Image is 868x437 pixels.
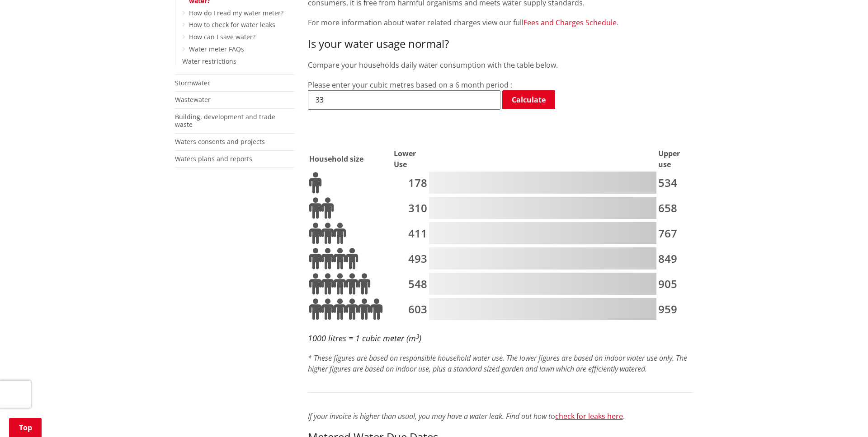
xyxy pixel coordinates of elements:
td: 959 [658,298,692,322]
th: Lower Use [393,148,428,170]
sup: 3 [416,332,419,340]
iframe: Messenger Launcher [826,399,859,432]
a: Wastewater [175,95,211,104]
td: 534 [658,171,692,195]
label: Please enter your cubic metres based on a 6 month period : [308,80,512,90]
a: Top [9,418,42,437]
a: check for leaks here [555,411,623,421]
td: 411 [393,222,428,246]
a: Fees and Charges Schedule [524,18,617,28]
td: 658 [658,196,692,221]
a: Water meter FAQs [189,45,244,53]
a: Building, development and trade waste [175,112,275,129]
td: 493 [393,247,428,271]
a: How do I read my water meter? [189,9,283,17]
em: If your invoice is higher than usual, you may have a water leak. Find out how t [308,411,551,421]
a: Water restrictions [182,57,236,65]
em: * These figures are based on responsible household water use. The lower figures are based on indo... [308,353,687,374]
td: 767 [658,222,692,246]
a: How can I save water? [189,33,255,41]
td: 849 [658,247,692,271]
a: Waters plans and reports [175,154,252,163]
p: For more information about water related charges view our full . [308,17,693,28]
h3: Is your water usage normal? [308,37,693,51]
a: How to check for water leaks [189,20,275,29]
th: Household size [309,148,392,170]
a: Calculate [502,90,555,109]
td: 548 [393,272,428,297]
em: 1000 litres = 1 cubic meter (m ) [308,333,421,344]
td: 603 [393,298,428,322]
td: 905 [658,272,692,297]
p: Compare your households daily water consumption with the table below. [308,60,693,70]
a: Stormwater [175,79,210,87]
th: Upper use [658,148,692,170]
p: o . [308,411,693,422]
a: Waters consents and projects [175,137,265,146]
td: 310 [393,196,428,221]
td: 178 [393,171,428,195]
